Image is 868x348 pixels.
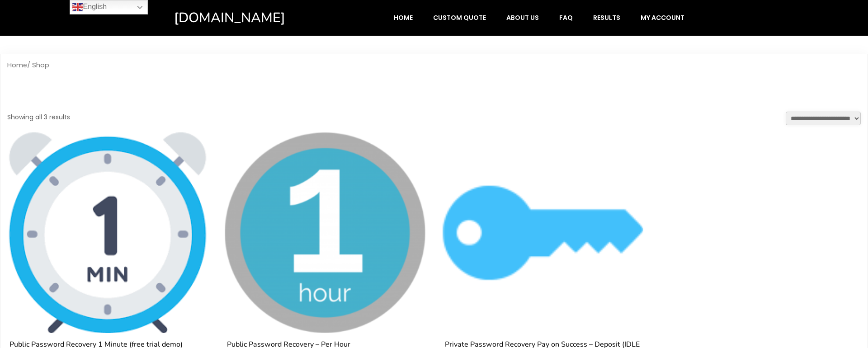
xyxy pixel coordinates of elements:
a: Custom Quote [424,9,495,26]
h1: Shop [7,76,861,112]
p: Showing all 3 results [7,112,70,123]
img: Public Password Recovery - Per Hour [225,132,425,333]
a: My account [631,9,694,26]
img: Private Password Recovery Pay on Success - Deposit (IDLE time only) [443,132,643,333]
a: FAQ [550,9,582,26]
span: My account [641,14,684,22]
a: About Us [497,9,548,26]
span: Home [394,14,413,22]
span: FAQ [559,14,573,22]
img: Public Password Recovery 1 Minute (free trial demo) [7,132,208,333]
nav: Breadcrumb [7,61,861,70]
a: Results [584,9,630,26]
span: Results [593,14,620,22]
img: en [72,2,83,13]
select: Shop order [786,112,861,125]
a: [DOMAIN_NAME] [174,9,324,27]
a: Home [7,61,27,70]
a: Home [384,9,422,26]
span: Custom Quote [433,14,486,22]
span: About Us [506,14,539,22]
